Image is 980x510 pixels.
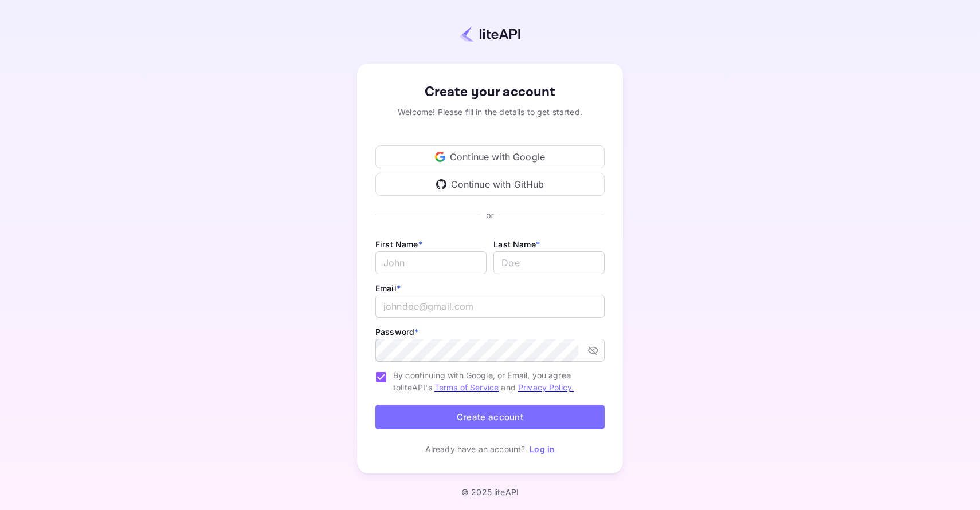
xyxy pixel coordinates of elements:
[434,382,499,392] a: Terms of Service
[375,283,401,293] label: Email
[530,444,555,454] a: Log in
[375,173,605,196] div: Continue with GitHub
[375,295,605,318] input: johndoe@gmail.com
[393,369,595,393] span: By continuing with Google, or Email, you agree to liteAPI's and
[583,340,603,361] button: toggle password visibility
[460,26,520,42] img: liteapi
[375,239,422,249] label: First Name
[375,106,605,118] div: Welcome! Please fill in the details to get started.
[375,145,605,168] div: Continue with Google
[493,251,605,274] input: Doe
[375,405,605,429] button: Create account
[375,327,418,337] label: Password
[518,382,574,392] a: Privacy Policy.
[493,239,540,249] label: Last Name
[425,443,526,455] p: Already have an account?
[461,487,519,497] p: © 2025 liteAPI
[375,82,605,102] div: Create your account
[375,251,487,274] input: John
